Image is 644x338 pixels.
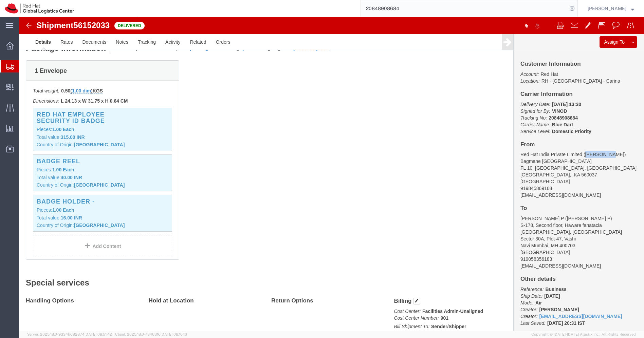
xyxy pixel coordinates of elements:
[27,332,112,336] span: Server: 2025.18.0-9334b682874
[588,5,626,12] span: Nilesh Shinde
[5,3,74,14] img: logo
[361,0,567,17] input: Search for shipment number, reference number
[115,332,187,336] span: Client: 2025.18.0-7346316
[85,332,112,336] span: [DATE] 09:51:42
[587,4,634,13] button: [PERSON_NAME]
[531,332,636,337] span: Copyright © [DATE]-[DATE] Agistix Inc., All Rights Reserved
[161,332,187,336] span: [DATE] 08:10:16
[19,17,644,331] iframe: FS Legacy Container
